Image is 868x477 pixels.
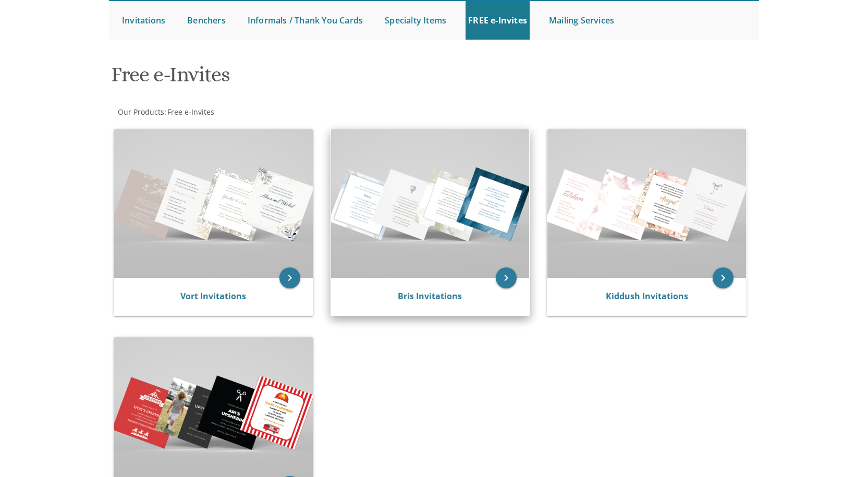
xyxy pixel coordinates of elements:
[167,107,214,117] span: Free e-Invites
[382,1,449,40] a: Specialty Items
[180,290,246,302] a: Vort Invitations
[109,107,434,117] div: :
[496,267,517,288] a: keyboard_arrow_right
[713,267,733,288] a: keyboard_arrow_right
[111,63,536,94] h1: Free e-Invites
[166,107,214,117] a: Free e-Invites
[606,290,688,302] a: Kiddush Invitations
[398,290,462,302] a: Bris Invitations
[546,1,617,40] a: Mailing Services
[331,129,530,278] img: Bris Invitations
[119,1,168,40] a: Invitations
[547,129,746,278] img: Kiddush Invitations
[245,1,365,40] a: Informals / Thank You Cards
[117,107,164,117] a: Our Products
[185,1,228,40] a: Benchers
[279,267,300,288] a: keyboard_arrow_right
[466,1,530,40] a: FREE e-Invites
[114,129,313,278] img: Vort Invitations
